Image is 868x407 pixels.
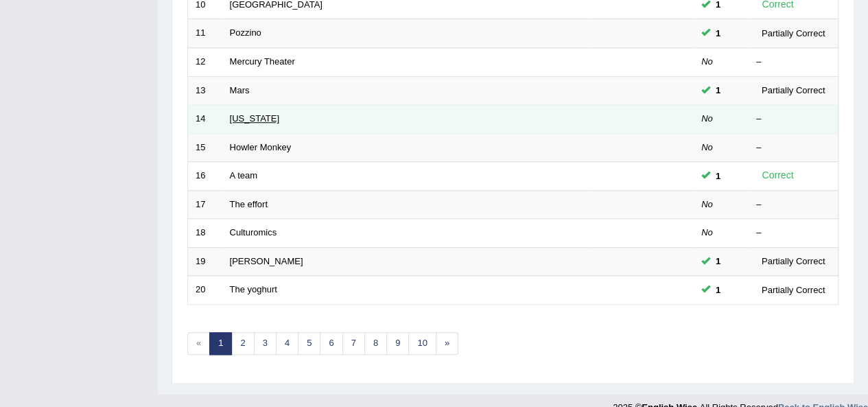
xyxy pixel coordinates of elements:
em: No [701,113,713,124]
a: The yoghurt [230,284,277,294]
span: « [187,332,210,355]
td: 19 [188,247,222,276]
a: 5 [298,332,320,355]
a: Pozzino [230,27,261,38]
td: 15 [188,133,222,162]
td: 12 [188,47,222,76]
a: A team [230,170,257,181]
div: – [756,226,830,240]
td: 11 [188,19,222,48]
a: 2 [231,332,254,355]
a: 1 [209,332,232,355]
em: No [701,199,713,209]
a: 8 [364,332,387,355]
div: Partially Correct [756,26,830,40]
span: You can still take this question [710,169,726,183]
td: 17 [188,190,222,219]
div: Partially Correct [756,83,830,97]
div: – [756,141,830,154]
a: 4 [276,332,298,355]
a: » [436,332,458,355]
span: You can still take this question [710,83,726,97]
div: – [756,113,830,126]
a: Mars [230,85,250,95]
div: Partially Correct [756,283,830,297]
a: Howler Monkey [230,142,292,152]
span: You can still take this question [710,283,726,297]
em: No [701,56,713,67]
a: 3 [254,332,277,355]
a: 6 [320,332,342,355]
td: 13 [188,76,222,105]
a: [US_STATE] [230,113,279,124]
a: The effort [230,199,268,209]
td: 20 [188,276,222,305]
span: You can still take this question [710,254,726,268]
em: No [701,142,713,152]
span: You can still take this question [710,26,726,40]
em: No [701,227,713,237]
td: 16 [188,162,222,191]
td: 18 [188,219,222,248]
a: Culturomics [230,227,277,237]
a: [PERSON_NAME] [230,256,303,266]
div: Correct [756,167,799,183]
a: 10 [408,332,436,355]
a: 7 [342,332,365,355]
a: 9 [386,332,409,355]
div: Partially Correct [756,254,830,268]
div: – [756,56,830,69]
div: – [756,198,830,211]
td: 14 [188,105,222,134]
a: Mercury Theater [230,56,295,67]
